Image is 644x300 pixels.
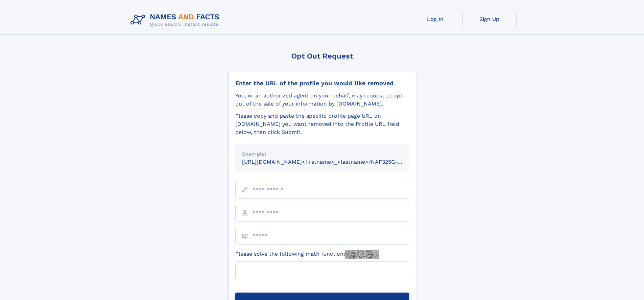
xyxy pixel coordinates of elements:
[228,52,416,60] div: Opt Out Request
[242,150,402,158] div: Example:
[235,92,409,108] div: You, or an authorized agent on your behalf, may request to opt-out of the sale of your informatio...
[462,11,517,27] a: Sign Up
[235,250,379,259] label: Please solve the following math function:
[408,11,462,27] a: Log In
[235,79,409,87] div: Enter the URL of the profile you would like removed
[242,159,422,165] small: [URL][DOMAIN_NAME]<firstname>_<lastname>/NAF325G-xxxxxxxx
[128,11,225,29] img: Logo Names and Facts
[235,112,409,136] div: Please copy and paste the specific profile page URL on [DOMAIN_NAME] you want removed into the Pr...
